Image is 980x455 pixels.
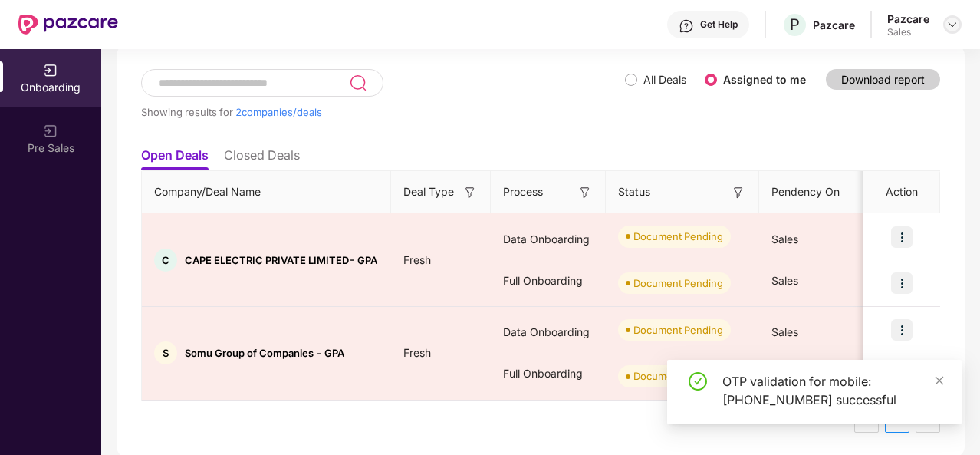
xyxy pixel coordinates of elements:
[235,106,322,118] span: 2 companies/deals
[18,15,118,35] img: New Pazcare Logo
[142,171,391,213] th: Company/Deal Name
[577,185,593,200] img: svg+xml;base64,PHN2ZyB3aWR0aD0iMTYiIGhlaWdodD0iMTYiIHZpZXdCb3g9IjAgMCAxNiAxNiIgZmlsbD0ibm9uZSIgeG...
[891,272,913,294] img: icon
[491,353,606,394] div: Full Onboarding
[934,375,945,386] span: close
[689,372,707,391] span: check-circle
[771,325,798,338] span: Sales
[403,183,454,200] span: Deal Type
[891,319,913,341] img: icon
[723,73,806,86] label: Assigned to me
[633,368,723,384] div: Document Pending
[700,18,738,31] div: Get Help
[141,147,209,170] li: Open Deals
[771,183,840,200] span: Pendency On
[503,183,543,200] span: Process
[43,63,58,78] img: svg+xml;base64,PHN2ZyB3aWR0aD0iMjAiIGhlaWdodD0iMjAiIHZpZXdCb3g9IjAgMCAyMCAyMCIgZmlsbD0ibm9uZSIgeG...
[618,183,650,200] span: Status
[633,229,723,244] div: Document Pending
[154,341,177,364] div: S
[224,147,300,170] li: Closed Deals
[887,12,929,26] div: Pazcare
[491,260,606,302] div: Full Onboarding
[491,219,606,260] div: Data Onboarding
[43,124,58,139] img: svg+xml;base64,PHN2ZyB3aWR0aD0iMjAiIGhlaWdodD0iMjAiIHZpZXdCb3g9IjAgMCAyMCAyMCIgZmlsbD0ibm9uZSIgeG...
[887,26,929,38] div: Sales
[946,18,959,31] img: svg+xml;base64,PHN2ZyBpZD0iRHJvcGRvd24tMzJ4MzIiIHhtbG5zPSJodHRwOi8vd3d3LnczLm9yZy8yMDAwL3N2ZyIgd2...
[462,185,478,200] img: svg+xml;base64,PHN2ZyB3aWR0aD0iMTYiIGhlaWdodD0iMTYiIHZpZXdCb3g9IjAgMCAxNiAxNiIgZmlsbD0ibm9uZSIgeG...
[771,274,798,287] span: Sales
[633,275,723,291] div: Document Pending
[679,18,694,34] img: svg+xml;base64,PHN2ZyBpZD0iSGVscC0zMngzMiIgeG1sbnM9Imh0dHA6Ly93d3cudzMub3JnLzIwMDAvc3ZnIiB3aWR0aD...
[391,253,443,266] span: Fresh
[185,254,377,266] span: CAPE ELECTRIC PRIVATE LIMITED- GPA
[826,69,940,90] button: Download report
[731,185,746,200] img: svg+xml;base64,PHN2ZyB3aWR0aD0iMTYiIGhlaWdodD0iMTYiIHZpZXdCb3g9IjAgMCAxNiAxNiIgZmlsbD0ibm9uZSIgeG...
[863,171,940,213] th: Action
[391,346,443,359] span: Fresh
[633,322,723,338] div: Document Pending
[154,249,177,272] div: C
[771,232,798,246] span: Sales
[813,18,855,32] div: Pazcare
[643,73,686,86] label: All Deals
[722,372,943,409] div: OTP validation for mobile: [PHONE_NUMBER] successful
[491,312,606,353] div: Data Onboarding
[891,226,913,248] img: icon
[141,106,625,118] div: Showing results for
[185,347,344,359] span: Somu Group of Companies - GPA
[349,74,367,92] img: svg+xml;base64,PHN2ZyB3aWR0aD0iMjQiIGhlaWdodD0iMjUiIHZpZXdCb3g9IjAgMCAyNCAyNSIgZmlsbD0ibm9uZSIgeG...
[790,15,800,34] span: P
